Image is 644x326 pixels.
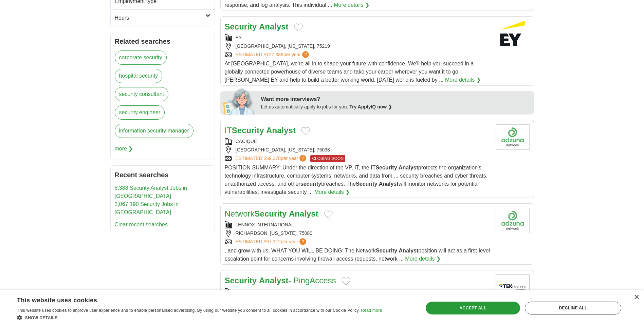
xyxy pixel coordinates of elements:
[17,294,365,304] div: This website uses cookies
[115,50,167,65] a: corporate security
[225,61,474,83] span: At [GEOGRAPHIC_DATA], we're all in to shape your future with confidence. We'll help you succeed i...
[115,222,168,227] a: Clear recent searches
[236,289,268,294] a: TEKSYSTEMS
[225,138,490,145] div: CACIQUE
[115,170,210,180] h2: Recent searches
[225,43,490,50] div: [GEOGRAPHIC_DATA], [US_STATE], 75219
[426,302,520,314] div: Accept all
[261,103,530,110] div: Let us automatically apply to jobs for you.
[111,9,215,26] a: Hours
[259,22,289,31] strong: Analyst
[225,230,490,237] div: RICHARDSON, [US_STATE], 75080
[115,185,187,199] a: 8,388 Security Analyst Jobs in [GEOGRAPHIC_DATA]
[496,208,530,233] img: Company logo
[294,23,303,32] button: Add to favorite jobs
[342,277,350,285] button: Add to favorite jobs
[349,104,392,109] a: Try ApplyIQ now ❯
[314,188,350,196] a: More details ❯
[223,87,256,115] img: apply-iq-scientist.png
[525,302,621,314] div: Decline all
[299,155,306,162] span: ?
[225,22,257,31] strong: Security
[289,209,318,218] strong: Analyst
[17,314,382,321] div: Show details
[302,51,309,58] span: ?
[263,156,281,161] span: $59,378
[496,274,530,300] img: TEKsystems logo
[301,127,310,135] button: Add to favorite jobs
[263,239,281,244] span: $97,112
[115,36,210,46] h2: Related searches
[263,52,283,57] span: $127,339
[225,221,490,228] div: LENNOX INTERNATIONAL
[17,308,360,313] span: This website uses cookies to improve user experience and to enable personalised advertising. By u...
[225,276,336,285] a: Security Analyst- PingAccess
[115,142,133,156] span: more ❯
[115,14,205,22] h2: Hours
[300,181,321,187] strong: security
[376,248,397,253] strong: Security
[261,95,530,103] div: Want more interviews?
[310,155,345,162] span: CLOSING SOON
[496,124,530,150] img: Company logo
[266,126,296,135] strong: Analyst
[225,126,296,135] a: ITSecurity Analyst
[259,276,289,285] strong: Analyst
[115,124,194,138] a: information security manager
[225,209,318,218] a: NetworkSecurity Analyst
[225,22,289,31] a: Security Analyst
[225,276,257,285] strong: Security
[496,21,530,46] img: EY logo
[225,248,490,262] span: , and grow with us. WHAT YOU WILL BE DOING: The Network position will act as a first-level escala...
[399,165,418,170] strong: Analyst
[225,146,490,154] div: [GEOGRAPHIC_DATA], [US_STATE], 75038
[361,308,382,313] a: Read more, opens a new window
[115,201,179,215] a: 2,067,190 Security Jobs in [GEOGRAPHIC_DATA]
[25,315,58,320] span: Show details
[255,209,287,218] strong: Security
[115,69,163,83] a: hospital security
[379,181,399,187] strong: Analyst
[405,255,441,263] a: More details ❯
[236,51,311,58] a: ESTIMATED:$127,339per year?
[324,210,333,219] button: Add to favorite jobs
[375,165,397,170] strong: Security
[225,165,488,195] span: POSITION SUMMARY: Under the direction of the VP, IT, the IT protects the organization's technolog...
[299,238,306,245] span: ?
[445,76,481,84] a: More details ❯
[356,181,377,187] strong: Security
[115,105,165,120] a: security engineer
[634,295,639,300] div: Close
[236,238,308,245] a: ESTIMATED:$97,112per year?
[399,248,419,253] strong: Analyst
[236,155,308,162] a: ESTIMATED:$59,378per year?
[115,87,169,101] a: security consultant
[334,1,369,9] a: More details ❯
[236,35,242,40] a: EY
[232,126,264,135] strong: Security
